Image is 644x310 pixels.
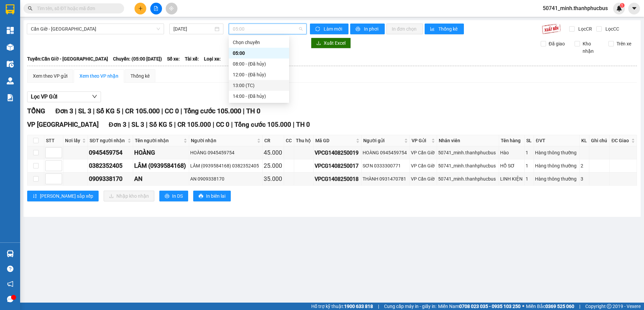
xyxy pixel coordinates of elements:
span: Tổng cước 105.000 [184,107,241,115]
span: Hỗ trợ kỹ thuật: [311,303,373,310]
span: CC 0 [165,107,179,115]
strong: 0708 023 035 - 0935 103 250 [459,304,521,309]
th: Ghi chú [589,135,610,146]
span: notification [7,281,13,287]
span: copyright [607,304,611,309]
span: Lọc CR [576,25,593,33]
span: CR 105.000 [177,121,211,128]
span: 1 [621,3,623,8]
td: 0909338170 [88,172,133,186]
div: AN 0909338170 [190,175,261,183]
span: | [579,303,580,310]
span: In phơi [364,25,379,33]
span: bar-chart [430,27,436,32]
button: Lọc VP Gửi [27,91,101,102]
div: 14:00 - (Đã hủy) [233,92,285,100]
span: CC 0 [216,121,229,128]
span: Thống kê [438,25,459,33]
button: downloadXuất Excel [311,38,351,48]
th: STT [44,135,63,146]
div: VP Cần Giờ [411,162,436,169]
button: caret-down [628,3,640,14]
button: printerIn biên lai [193,191,231,201]
span: SĐT người nhận [90,137,126,144]
img: logo-vxr [6,4,14,14]
span: aim [169,6,174,11]
span: TH 0 [246,107,260,115]
td: HOÀNG [133,146,189,159]
span: Lọc VP Gửi [31,92,57,101]
th: Thu hộ [294,135,314,146]
div: Chọn chuyến [229,37,289,48]
div: Hàng thông thường [535,149,578,156]
strong: 0369 525 060 [545,304,574,309]
th: CC [284,135,294,146]
span: Tổng cước 105.000 [234,121,291,128]
div: Hào [500,149,524,156]
span: | [231,121,233,128]
div: Hàng thông thường [535,175,578,183]
span: ĐC Giao [611,137,630,144]
sup: 1 [620,3,625,8]
img: warehouse-icon [7,77,14,84]
div: VPCG1408250018 [315,175,360,183]
span: Miền Nam [438,303,521,310]
span: Làm mới [324,25,343,33]
span: VP Gửi [412,137,430,144]
span: message [7,296,13,302]
span: SL 3 [78,107,91,115]
input: Tìm tên, số ĐT hoặc mã đơn [37,5,116,12]
div: 0945459754 [89,148,132,157]
input: 15/08/2025 [173,25,213,33]
div: 12:00 - (Đã hủy) [233,71,285,78]
span: SL 3 [131,121,144,128]
span: CR 105.000 [125,107,160,115]
span: | [243,107,245,115]
span: Kho nhận [580,40,603,55]
div: LINH KIỆN [500,175,524,183]
span: In DS [172,192,183,200]
span: In biên lai [206,192,225,200]
span: question-circle [7,266,13,272]
th: SL [525,135,534,146]
span: | [293,121,294,128]
strong: 1900 633 818 [344,304,373,309]
span: | [122,107,123,115]
span: Tài xế: [185,55,199,63]
span: | [174,121,176,128]
div: HOÀNG 0945459754 [363,149,409,156]
th: Nhân viên [437,135,499,146]
td: VPCG1408250019 [314,146,362,159]
div: 1 [526,162,533,169]
div: VPCG1408250017 [315,162,360,170]
span: TH 0 [296,121,310,128]
div: Thống kê [130,72,150,80]
span: | [180,107,182,115]
td: AN [133,172,189,186]
div: Xem theo VP nhận [79,72,118,80]
div: Hàng thông thường [535,162,578,169]
span: Đơn 3 [109,121,126,128]
span: printer [199,194,203,199]
th: KL [580,135,589,146]
div: 0909338170 [89,174,132,184]
img: 9k= [542,24,561,34]
span: printer [165,194,169,199]
span: Đơn 3 [55,107,73,115]
span: | [75,107,76,115]
span: Cung cấp máy in - giấy in: [384,303,436,310]
span: Đã giao [546,40,568,47]
span: Số xe: [167,55,180,63]
span: ⚪️ [522,305,524,308]
div: 1 [526,175,533,183]
span: | [128,121,130,128]
span: Tên người nhận [135,137,182,144]
button: In đơn chọn [386,24,423,34]
span: sync [315,27,321,32]
div: 2 [581,162,588,169]
td: LÂM (0939584168) [133,159,189,172]
div: 0382352405 [89,161,132,170]
span: Người nhận [191,137,256,144]
span: Chuyến: (05:00 [DATE]) [113,55,162,63]
span: Miền Bắc [526,303,574,310]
